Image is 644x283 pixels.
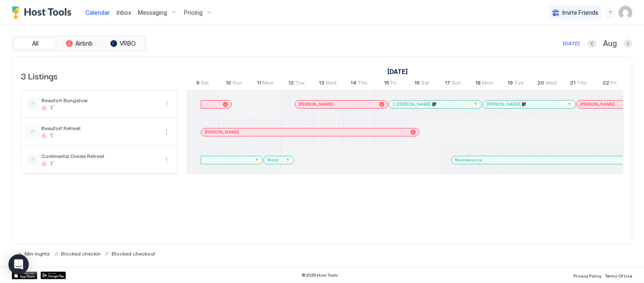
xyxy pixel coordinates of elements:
span: 12 [288,79,294,88]
a: August 21, 2025 [568,78,589,90]
span: Airbnb [75,40,93,47]
span: 19 [507,79,513,88]
span: 15 [384,79,389,88]
button: Next month [624,39,632,48]
a: App Store [12,272,37,279]
a: August 13, 2025 [317,78,339,90]
a: August 17, 2025 [443,78,463,90]
span: Sun [452,79,461,88]
a: August 22, 2025 [600,78,619,90]
a: August 16, 2025 [412,78,431,90]
span: 9 [196,79,200,88]
span: 11 [257,79,261,88]
div: User profile [619,6,632,19]
span: Blocked checkin [61,250,101,257]
a: Inbox [117,8,131,17]
div: tab-group [12,35,146,52]
a: Privacy Policy [573,271,601,280]
span: Sun [233,79,242,88]
span: 22 [603,79,609,88]
span: 21 [570,79,575,88]
a: Calendar [85,8,110,17]
span: Block [267,157,279,163]
span: [PERSON_NAME] [299,101,333,107]
button: More options [162,99,172,109]
a: August 19, 2025 [505,78,526,90]
a: August 15, 2025 [382,78,399,90]
span: 17 [445,79,450,88]
span: Continental Divide Retreat [41,153,158,159]
span: 3 Listings [21,69,58,82]
span: Blocked checkout [112,250,155,257]
a: August 10, 2025 [224,78,244,90]
a: August 20, 2025 [535,78,559,90]
a: August 9, 2025 [385,65,410,78]
span: 14 [351,79,356,88]
span: Mon [263,79,274,88]
span: Invite Friends [562,9,598,16]
span: Wed [545,79,556,88]
span: Aug [603,39,617,49]
span: [PERSON_NAME] [205,129,239,135]
span: Fri [611,79,617,88]
span: 18 [475,79,481,88]
button: Previous month [588,39,596,48]
div: menu [162,99,172,109]
span: Tue [295,79,304,88]
div: menu [162,127,172,137]
span: Thu [577,79,586,88]
span: Terms Of Use [605,273,632,278]
span: VRBO [120,40,136,47]
button: All [14,38,56,49]
a: Terms Of Use [605,271,632,280]
span: © 2025 Host Tools [301,272,338,278]
button: More options [162,127,172,137]
div: menu [162,155,172,165]
a: Google Play Store [41,272,66,279]
a: Host Tools Logo [12,6,75,19]
span: Inbox [117,9,131,16]
a: August 9, 2025 [194,78,211,90]
span: Beaufort Retreat [41,125,158,131]
span: Fri [391,79,397,88]
span: 20 [537,79,544,88]
div: [DATE] [563,40,580,47]
span: [PERSON_NAME] [580,101,614,107]
span: 13 [319,79,324,88]
span: All [32,40,38,47]
a: August 14, 2025 [348,78,370,90]
span: Wed [326,79,337,88]
span: Tue [514,79,523,88]
span: Beaufort Bungalow [41,97,158,103]
span: 10 [226,79,231,88]
button: Airbnb [58,38,100,49]
span: Privacy Policy [573,273,601,278]
span: Thu [358,79,367,88]
button: [DATE] [562,38,581,49]
span: Maintenance [455,157,482,163]
a: August 12, 2025 [286,78,307,90]
span: Min nights [25,250,50,257]
span: Pricing [184,9,203,16]
span: Sat [201,79,209,88]
span: [PERSON_NAME] [486,101,521,107]
button: VRBO [102,38,144,49]
button: More options [162,155,172,165]
span: Messaging [138,9,167,16]
span: 16 [414,79,420,88]
div: Open Intercom Messenger [8,254,29,275]
a: August 18, 2025 [473,78,495,90]
span: Mon [482,79,493,88]
span: C [PERSON_NAME] [392,101,431,107]
a: August 11, 2025 [255,78,276,90]
div: menu [605,8,615,18]
span: Calendar [85,9,110,16]
span: Sat [421,79,429,88]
